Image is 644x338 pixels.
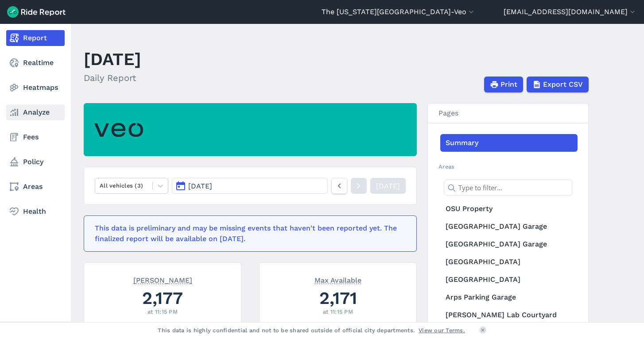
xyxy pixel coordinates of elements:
button: Print [484,77,523,92]
a: [GEOGRAPHIC_DATA] Garage [440,218,578,235]
a: Realtime [6,55,65,71]
a: Arps Parking Garage [440,288,578,306]
h3: Pages [428,104,588,123]
button: Export CSV [527,77,589,92]
a: OSU Property [440,200,578,218]
a: View our Terms. [419,326,465,334]
h2: Areas [438,162,578,171]
span: [DATE] [188,182,212,190]
a: Fees [6,129,65,145]
span: [PERSON_NAME] [133,275,192,284]
span: Print [500,79,517,90]
a: [GEOGRAPHIC_DATA] [440,253,578,271]
h1: [DATE] [84,47,141,71]
div: at 11:15 PM [95,307,230,316]
div: at 11:15 PM [270,307,406,316]
button: [DATE] [172,178,328,194]
img: Ride Report [7,6,66,18]
input: Type to filter... [444,180,572,196]
div: 2,171 [270,286,406,310]
span: Export CSV [543,79,583,90]
a: [GEOGRAPHIC_DATA] [440,271,578,288]
a: Summary [440,134,578,152]
a: [GEOGRAPHIC_DATA] Garage [440,235,578,253]
a: [DATE] [370,178,406,194]
span: Max Available [314,275,361,284]
a: Report [6,30,65,46]
div: 2,177 [95,286,230,310]
a: Health [6,204,65,219]
a: Heatmaps [6,80,65,96]
div: This data is preliminary and may be missing events that haven't been reported yet. The finalized ... [95,223,400,244]
a: Analyze [6,104,65,120]
a: [PERSON_NAME] Lab Courtyard [440,306,578,324]
button: [EMAIL_ADDRESS][DOMAIN_NAME] [504,7,637,17]
img: Veo [94,118,143,142]
a: Policy [6,154,65,170]
a: Areas [6,179,65,195]
h2: Daily Report [84,71,141,84]
button: The [US_STATE][GEOGRAPHIC_DATA]-Veo [322,7,476,17]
